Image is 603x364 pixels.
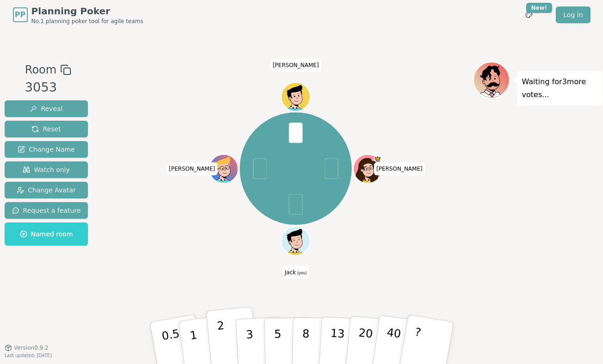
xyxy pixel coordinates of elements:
button: Watch only [5,161,88,178]
span: Reset [31,124,61,134]
div: 3053 [25,78,71,97]
button: New! [521,6,537,23]
span: Last updated: [DATE] [5,353,52,358]
span: Click to change your name [167,162,218,175]
button: Click to change your avatar [282,227,310,254]
span: Named room [20,229,73,239]
span: Reveal [30,104,62,113]
span: Planning Poker [31,5,143,18]
span: No.1 planning poker tool for agile teams [31,18,143,25]
span: Watch only [23,165,70,174]
div: New! [526,3,553,13]
span: Click to change your name [282,266,309,279]
span: Request a feature [12,206,81,215]
p: Waiting for 3 more votes... [522,75,598,101]
button: Change Name [5,141,88,158]
span: Version 0.9.2 [14,344,49,352]
span: Room [25,62,56,78]
button: Named room [5,222,88,246]
a: Log in [556,6,590,23]
button: Version0.9.2 [5,344,49,352]
span: PP [15,9,25,20]
span: Click to change your name [374,162,425,175]
button: Request a feature [5,202,88,219]
button: Change Avatar [5,182,88,198]
button: Reset [5,121,88,137]
span: Zach is the host [374,155,381,162]
a: PPPlanning PokerNo.1 planning poker tool for agile teams [13,5,143,25]
button: Reveal [5,100,88,117]
span: (you) [296,271,307,275]
span: Change Name [18,145,75,154]
span: Change Avatar [17,185,76,195]
span: Click to change your name [270,59,321,72]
